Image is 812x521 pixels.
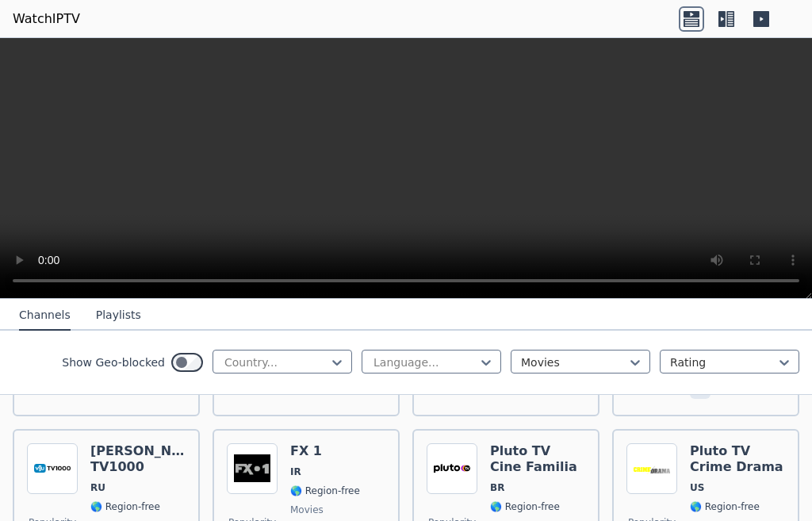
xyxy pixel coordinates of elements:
[290,504,324,516] span: movies
[90,500,160,513] span: 🌎 Region-free
[19,301,71,331] button: Channels
[690,443,785,475] h6: Pluto TV Crime Drama
[290,465,301,478] span: IR
[62,354,165,370] label: Show Geo-blocked
[90,481,105,494] span: RU
[13,10,80,29] a: WatchIPTV
[90,443,186,475] h6: [PERSON_NAME] TV1000
[27,443,78,494] img: viju TV1000
[427,443,477,494] img: Pluto TV Cine Familia
[290,443,360,459] h6: FX 1
[227,443,278,494] img: FX 1
[96,301,141,331] button: Playlists
[690,500,760,513] span: 🌎 Region-free
[290,485,360,497] span: 🌎 Region-free
[490,500,560,513] span: 🌎 Region-free
[490,443,585,475] h6: Pluto TV Cine Familia
[626,443,677,494] img: Pluto TV Crime Drama
[690,481,704,494] span: US
[490,481,504,494] span: BR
